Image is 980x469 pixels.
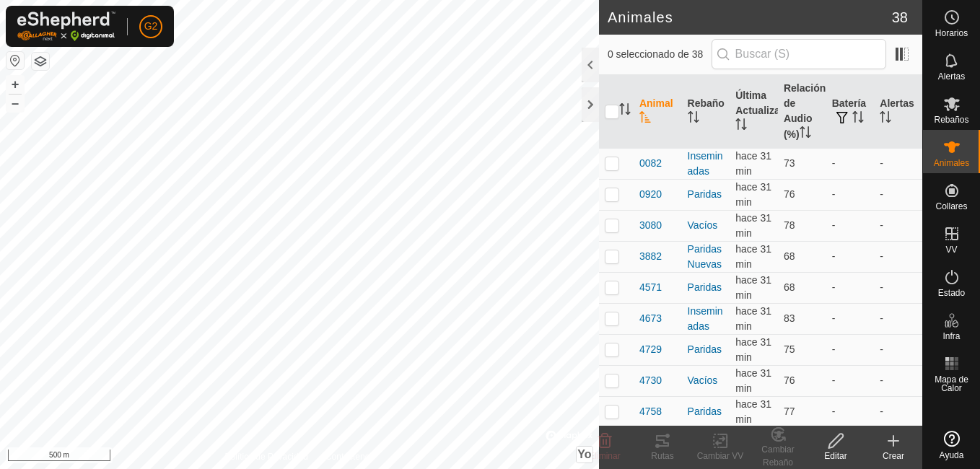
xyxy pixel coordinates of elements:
div: Paridas [688,342,725,357]
span: 3080 [639,218,662,233]
div: Paridas [688,404,725,419]
div: Cambiar Rebaño [749,443,807,469]
span: 83 [784,312,795,324]
span: 77 [784,406,795,417]
td: - [874,179,922,210]
button: – [6,95,24,112]
span: Rebaños [934,115,968,124]
span: 13 oct 2025, 7:36 [735,305,771,332]
font: Rebaño [688,97,725,109]
td: - [874,210,922,241]
img: Logo Gallagher [17,12,115,41]
span: G2 [144,19,158,34]
font: Alertas [880,97,914,109]
span: 13 oct 2025, 7:36 [735,150,771,177]
div: Inseminadas [688,304,725,334]
font: Batería [832,97,866,109]
span: 4571 [639,280,662,295]
font: Animal [639,97,673,109]
div: Rutas [634,450,691,463]
td: - [826,148,875,179]
div: Paridas Nuevas [688,242,725,272]
h2: Animales [608,9,892,26]
td: - [826,303,875,334]
span: 13 oct 2025, 7:37 [735,398,771,425]
font: Última Actualización [735,89,800,116]
td: - [874,303,922,334]
button: Restablecer Mapa [6,52,24,69]
div: Paridas [688,280,725,295]
span: 3882 [639,249,662,264]
p-sorticon: Activar para ordenar [735,120,747,132]
div: Paridas [688,187,725,202]
span: Ayuda [940,451,964,460]
td: - [874,396,922,427]
p-sorticon: Activar para ordenar [852,113,864,125]
input: Buscar (S) [712,39,886,69]
span: Collares [935,202,967,211]
span: Animales [934,159,969,167]
font: Relación de Audio (%) [784,82,826,140]
div: Cambiar VV [691,450,749,463]
span: 13 oct 2025, 7:36 [735,367,771,394]
a: Política de Privacidad [225,450,308,463]
td: - [826,179,875,210]
span: 4673 [639,311,662,326]
span: Eliminar [589,451,620,461]
span: 76 [784,374,795,386]
td: - [826,365,875,396]
span: 75 [784,343,795,355]
div: Vacíos [688,373,725,388]
td: - [874,365,922,396]
span: 13 oct 2025, 7:36 [735,243,771,270]
td: - [874,272,922,303]
span: 13 oct 2025, 7:36 [735,336,771,363]
span: 0920 [639,187,662,202]
td: - [826,334,875,365]
td: - [874,148,922,179]
p-sorticon: Activar para ordenar [639,113,651,125]
span: 4730 [639,373,662,388]
span: 38 [892,6,908,28]
td: - [826,396,875,427]
span: VV [945,245,957,254]
span: 73 [784,157,795,169]
span: Mapa de Calor [927,375,976,393]
span: 76 [784,188,795,200]
span: 4758 [639,404,662,419]
p-sorticon: Activar para ordenar [619,105,631,117]
span: 0082 [639,156,662,171]
button: Yo [577,447,592,463]
span: 13 oct 2025, 7:36 [735,274,771,301]
span: Estado [938,289,965,297]
div: Editar [807,450,865,463]
span: 13 oct 2025, 7:36 [735,181,771,208]
span: 4729 [639,342,662,357]
span: 0 seleccionado de 38 [608,47,712,62]
span: 68 [784,250,795,262]
td: - [826,241,875,272]
span: 13 oct 2025, 7:36 [735,212,771,239]
div: Vacíos [688,218,725,233]
span: 78 [784,219,795,231]
div: Inseminadas [688,149,725,179]
p-sorticon: Activar para ordenar [688,113,699,125]
span: Horarios [935,29,968,38]
td: - [874,241,922,272]
p-sorticon: Activar para ordenar [880,113,891,125]
span: Alertas [938,72,965,81]
td: - [826,210,875,241]
span: Yo [577,448,591,460]
p-sorticon: Activar para ordenar [800,128,811,140]
button: Capas del Mapa [32,53,49,70]
button: + [6,76,24,93]
a: Ayuda [923,425,980,465]
div: Crear [865,450,922,463]
td: - [826,272,875,303]
span: 68 [784,281,795,293]
a: Contáctenos [325,450,374,463]
span: Infra [942,332,960,341]
td: - [874,334,922,365]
